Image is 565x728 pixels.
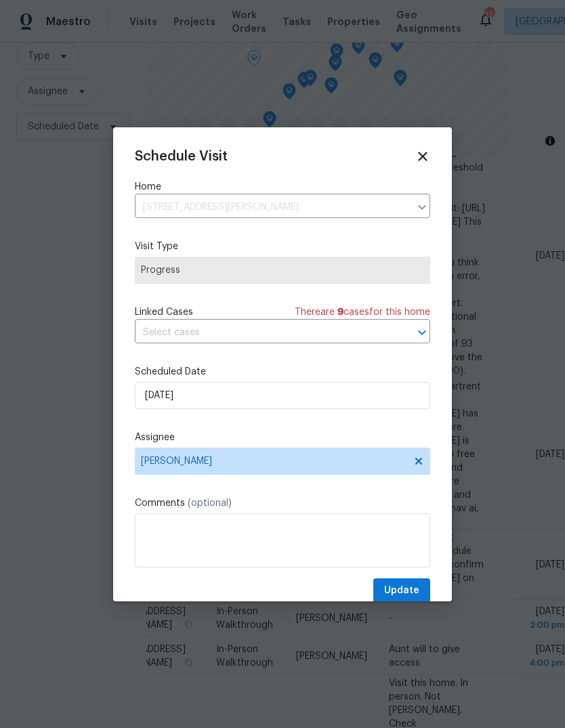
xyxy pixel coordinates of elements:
[135,305,193,319] span: Linked Cases
[373,578,430,603] button: Update
[384,582,419,599] span: Update
[135,431,430,444] label: Assignee
[415,149,430,164] span: Close
[135,322,392,343] input: Select cases
[413,323,432,342] button: Open
[141,456,406,467] span: [PERSON_NAME]
[135,240,430,253] label: Visit Type
[337,307,343,317] span: 9
[135,382,430,409] input: M/D/YYYY
[135,496,430,510] label: Comments
[135,365,430,379] label: Scheduled Date
[295,305,430,319] span: There are case s for this home
[188,498,232,508] span: (optional)
[141,263,424,277] span: Progress
[135,150,228,163] span: Schedule Visit
[135,197,410,218] input: Enter in an address
[135,180,430,194] label: Home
